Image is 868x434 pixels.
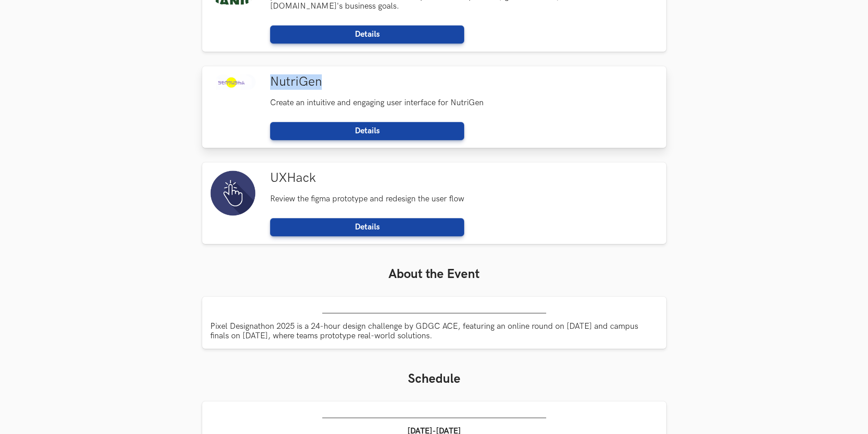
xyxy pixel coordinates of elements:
a: Details [270,25,464,44]
h3: UXHack [270,171,658,186]
a: Details [270,122,464,140]
h3: NutriGen [270,74,658,90]
h6: Review the figma prototype and redesign the user flow [270,194,658,204]
img: NutriGen Logo [210,74,256,90]
h6: Create an intuitive and engaging user interface for NutriGen [270,98,658,107]
img: UXHack Logo [210,171,256,216]
h3: About the Event [8,267,860,282]
h3: Schedule [8,371,860,387]
a: Details [270,218,464,236]
div: Pixel Designathon 2025 is a 24-hour design challenge by GDGC ACE, featuring an online round on [D... [202,297,666,349]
